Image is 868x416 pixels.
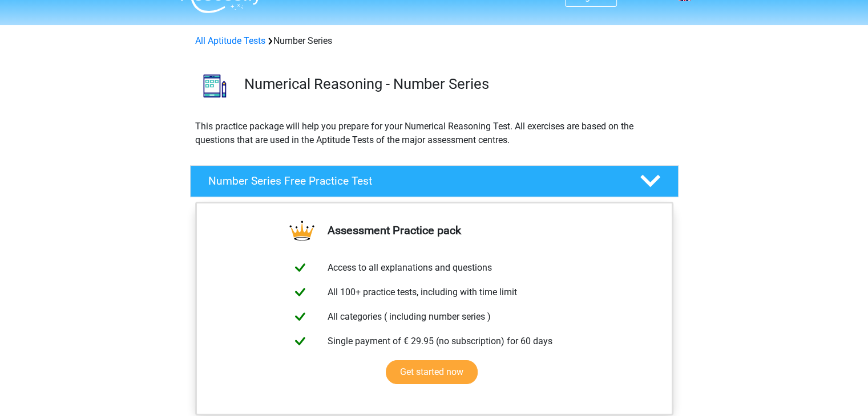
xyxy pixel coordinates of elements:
[208,174,621,187] h4: Number Series Free Practice Test
[386,360,478,384] a: Get started now
[195,120,673,147] p: This practice package will help you prepare for your Numerical Reasoning Test. All exercises are ...
[244,75,669,93] h3: Numerical Reasoning - Number Series
[191,62,239,110] img: number series
[185,165,683,197] a: Number Series Free Practice Test
[191,34,678,48] div: Number Series
[195,35,265,46] a: All Aptitude Tests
